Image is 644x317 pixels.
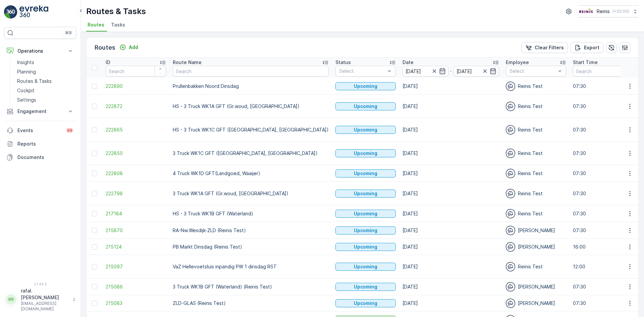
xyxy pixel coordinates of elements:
[106,190,166,197] a: 222798
[570,182,637,205] td: 07:30
[399,118,502,142] td: [DATE]
[399,142,502,165] td: [DATE]
[506,82,515,91] img: svg%3e
[506,149,566,158] div: Reinis Test
[450,67,452,75] p: -
[506,242,515,252] img: svg%3e
[578,8,594,15] img: Reinis-Logo-Vrijstaand_Tekengebied-1-copy2_aBO4n7j.png
[17,59,34,66] p: Insights
[106,150,166,157] a: 222850
[506,282,515,292] img: svg%3e
[4,151,76,164] a: Documents
[92,84,97,89] div: Toggle Row Selected
[509,68,556,74] p: Select
[570,222,637,239] td: 07:30
[106,83,166,90] span: 222890
[399,165,502,182] td: [DATE]
[106,210,166,217] a: 217184
[570,278,637,295] td: 07:30
[597,8,610,15] p: Reinis
[169,205,332,222] td: HS - 3 Truck WK1B GFT (Waterland)
[506,299,566,308] div: [PERSON_NAME]
[335,102,396,110] button: Upcoming
[14,67,76,76] a: Planning
[169,239,332,255] td: PB Markt Dinsdag (Reinis Test)
[86,6,146,17] p: Routes & Tasks
[106,170,166,177] a: 222808
[17,141,74,147] p: Reports
[570,255,637,278] td: 12:00
[578,5,639,17] button: Reinis(+02:00)
[19,5,48,19] img: logo_light-DOdMpM7g.png
[354,170,377,177] p: Upcoming
[88,21,104,28] span: Routes
[111,21,125,28] span: Tasks
[4,282,76,286] span: v 1.49.3
[17,97,36,103] p: Settings
[67,128,72,133] p: 99
[506,209,515,218] img: svg%3e
[399,78,502,95] td: [DATE]
[570,239,637,255] td: 16:00
[570,165,637,182] td: 07:30
[17,87,35,94] p: Cockpit
[584,44,599,51] p: Export
[506,169,566,178] div: Reinis Test
[335,210,396,218] button: Upcoming
[14,95,76,105] a: Settings
[106,103,166,110] a: 222872
[354,227,377,234] p: Upcoming
[106,244,166,250] span: 215124
[106,227,166,234] a: 215870
[570,205,637,222] td: 07:30
[506,149,515,158] img: svg%3e
[506,102,566,111] div: Reinis Test
[399,295,502,311] td: [DATE]
[354,126,377,133] p: Upcoming
[354,103,377,110] p: Upcoming
[169,278,332,295] td: 3 Truck WK1B GFT (Waterland) (Reinis Test)
[570,78,637,95] td: 07:30
[399,205,502,222] td: [DATE]
[21,301,69,312] p: [EMAIL_ADDRESS][DOMAIN_NAME]
[92,228,97,233] div: Toggle Row Selected
[399,239,502,255] td: [DATE]
[169,95,332,118] td: HS - 3 Truck WK1A GFT (Gr.woud, [GEOGRAPHIC_DATA])
[506,59,529,66] p: Employee
[169,142,332,165] td: 3 Truck WK1C GFT ([GEOGRAPHIC_DATA], [GEOGRAPHIC_DATA])
[92,191,97,196] div: Toggle Row Selected
[506,262,566,271] div: Reinis Test
[335,283,396,291] button: Upcoming
[506,169,515,178] img: svg%3e
[399,182,502,205] td: [DATE]
[4,137,76,151] a: Reports
[354,83,377,90] p: Upcoming
[4,44,76,58] button: Operations
[17,78,52,85] p: Routes & Tasks
[106,263,166,270] a: 215097
[106,300,166,307] span: 215083
[106,66,166,76] input: Search
[14,58,76,67] a: Insights
[506,262,515,271] img: svg%3e
[335,263,396,271] button: Upcoming
[571,42,603,53] button: Export
[6,294,16,305] div: RR
[570,95,637,118] td: 07:30
[17,127,62,134] p: Events
[573,59,598,66] p: Start Time
[173,59,202,66] p: Route Name
[399,222,502,239] td: [DATE]
[4,5,17,19] img: logo
[521,42,568,53] button: Clear Filters
[17,48,63,54] p: Operations
[335,299,396,307] button: Upcoming
[106,126,166,133] a: 222865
